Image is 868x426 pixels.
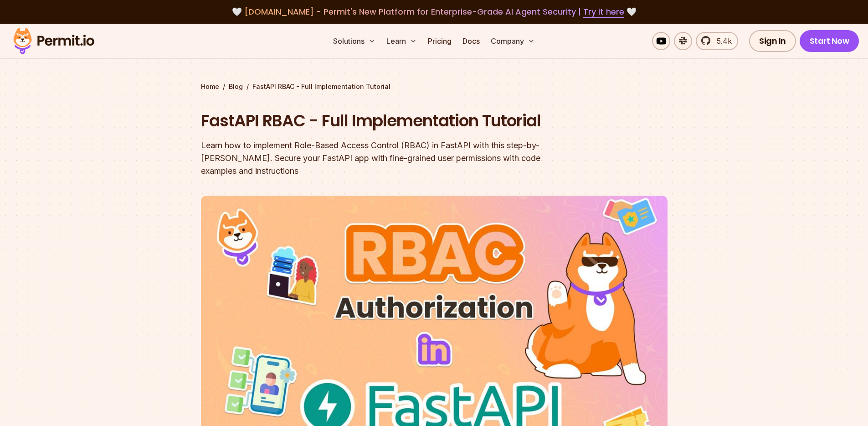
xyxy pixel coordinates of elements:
[229,82,243,91] a: Blog
[9,26,98,57] img: Permit logo
[201,82,668,91] div: / /
[459,32,483,50] a: Docs
[201,109,551,132] h1: FastAPI RBAC - Full Implementation Tutorial
[424,32,455,50] a: Pricing
[383,32,421,50] button: Learn
[244,6,624,17] span: [DOMAIN_NAME] - Permit's New Platform for Enterprise-Grade AI Agent Security |
[201,82,219,91] a: Home
[800,30,859,52] a: Start Now
[487,32,539,50] button: Company
[329,32,379,50] button: Solutions
[201,139,551,177] div: Learn how to implement Role-Based Access Control (RBAC) in FastAPI with this step-by-[PERSON_NAME...
[749,30,796,52] a: Sign In
[711,36,732,47] span: 5.4k
[696,32,738,50] a: 5.4k
[22,5,846,18] div: 🤍 🤍
[583,6,624,18] a: Try it here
